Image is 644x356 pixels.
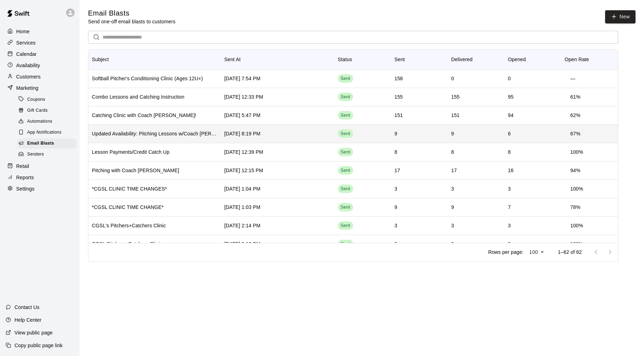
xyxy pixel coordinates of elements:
a: Customers [6,71,74,82]
div: Sent [391,49,448,69]
a: Marketing [6,83,74,93]
div: Mar 28 2025, 1:04 PM [224,185,260,192]
div: 8 [451,148,454,156]
a: Services [6,37,74,48]
div: 3 [394,222,397,229]
span: Sent [338,112,353,119]
div: Automations [17,117,77,127]
div: Sep 11 2025, 7:54 PM [224,75,260,82]
p: Services [16,39,36,46]
div: App Notifications [17,128,77,138]
div: 6 [508,130,511,137]
span: Email Blasts [27,140,54,147]
div: 17 [394,167,400,174]
div: Subject [92,49,109,69]
span: Sent [338,222,353,229]
p: 1–62 of 62 [558,249,582,256]
div: *CGSL CLINIC TIME CHANGES* [92,185,167,192]
div: 8 [508,148,511,156]
div: Jul 7 2025, 5:47 PM [224,112,260,119]
div: CGSL's Pitchers+Catchers Clinic [92,222,166,229]
div: Softball Pitcher's Conditioning Clinic (Ages 12U+) [92,75,203,82]
div: Availability [6,60,74,71]
span: Sent [338,167,353,174]
span: App Notifications [27,129,62,136]
td: 100 % [565,180,589,198]
a: Coupons [17,94,80,105]
p: Marketing [16,84,39,92]
p: View public page [14,329,53,336]
td: — [565,69,581,88]
div: Pitching with Coach Keri [92,167,179,174]
div: Mar 21 2025, 2:13 PM [224,240,260,247]
div: Delivered [448,49,505,69]
div: Delivered [451,49,473,69]
td: 62 % [565,106,586,125]
div: Subject [88,49,221,69]
p: Customers [16,73,41,80]
span: Senders [27,151,44,158]
p: Reports [16,174,34,181]
div: 151 [451,112,460,119]
div: 94 [508,112,514,119]
div: May 30 2025, 12:15 PM [224,167,263,174]
div: Jul 2 2025, 12:39 PM [224,148,263,156]
h5: Email Blasts [88,8,175,18]
div: 100 [526,247,546,257]
span: Sent [338,94,353,100]
div: 0 [451,75,454,82]
a: Gift Cards [17,105,80,116]
span: Sent [338,75,353,82]
p: Contact Us [14,304,40,311]
span: Sent [338,186,353,192]
div: Combo Lessons and Catching Instruction [92,93,185,100]
a: Email Blasts [17,138,80,149]
div: 9 [394,204,397,211]
div: *CGSL CLINIC TIME CHANGE* [92,204,164,211]
div: Jul 3 2025, 8:19 PM [224,130,260,137]
a: Settings [6,183,74,194]
div: 9 [508,240,511,247]
div: Coupons [17,95,77,105]
div: 17 [451,167,457,174]
div: 151 [394,112,403,119]
div: Aug 14 2025, 12:33 PM [224,93,263,100]
p: Home [16,28,30,35]
td: 61 % [565,88,586,106]
div: 9 [394,130,397,137]
td: 94 % [565,161,586,180]
a: Senders [17,149,80,160]
p: Rows per page: [488,249,523,256]
div: CGSL Pitchers+Catchers Clinic [92,240,162,247]
div: Opened [504,49,561,69]
div: 0 [508,75,511,82]
p: Retail [16,163,29,170]
div: Sent At [221,49,334,69]
a: Home [6,26,74,37]
div: 3 [451,185,454,192]
div: Sent At [224,49,241,69]
div: Calendar [6,49,74,59]
p: Copy public page link [14,342,63,349]
span: Coupons [27,96,45,103]
div: Senders [17,150,77,159]
span: Sent [338,241,353,247]
p: Availability [16,62,40,69]
div: Mar 21 2025, 2:14 PM [224,222,260,229]
p: Settings [16,185,35,192]
div: 3 [508,222,511,229]
div: 95 [508,93,514,100]
span: Automations [27,118,52,125]
div: Reports [6,172,74,183]
div: Gift Cards [17,106,77,116]
div: 7 [508,204,511,211]
div: Opened [508,49,526,69]
div: 155 [451,93,460,100]
div: 3 [394,185,397,192]
div: Sent [394,49,405,69]
div: Status [338,49,352,69]
div: Open Rate [565,49,589,69]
